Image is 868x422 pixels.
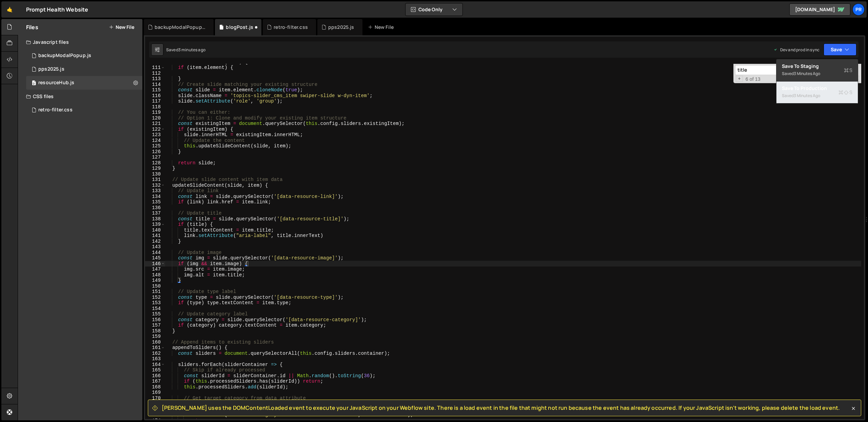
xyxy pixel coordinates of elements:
[782,63,852,70] div: Save to Staging
[145,356,165,362] div: 163
[145,345,165,351] div: 161
[145,87,165,93] div: 115
[145,362,165,368] div: 164
[145,379,165,384] div: 167
[145,255,165,261] div: 145
[166,47,205,53] div: Saved
[32,81,36,86] span: 0
[145,283,165,289] div: 150
[794,71,820,76] div: 3 minutes ago
[145,250,165,256] div: 144
[145,115,165,121] div: 120
[145,76,165,82] div: 113
[145,272,165,278] div: 148
[145,317,165,323] div: 156
[743,76,763,82] span: 6 of 13
[368,24,396,31] div: New File
[145,233,165,239] div: 141
[145,104,165,110] div: 118
[145,311,165,317] div: 155
[26,76,142,90] div: 16625/45859.js
[773,47,820,53] div: Dev and prod in sync
[26,5,88,14] div: Prompt Health Website
[26,49,142,62] div: 16625/45860.js
[145,295,165,300] div: 152
[794,93,820,98] div: 3 minutes ago
[735,65,820,75] input: Search for
[145,289,165,295] div: 151
[145,407,165,412] div: 172
[145,65,165,71] div: 111
[178,47,205,53] div: 3 minutes ago
[26,23,38,31] h2: Files
[145,138,165,144] div: 124
[824,43,856,56] button: Save
[145,110,165,115] div: 119
[145,71,165,76] div: 112
[38,80,74,86] div: resourceHub.js
[145,154,165,160] div: 127
[145,390,165,396] div: 169
[839,89,852,96] span: S
[776,81,858,104] button: Save to ProductionS Saved3 minutes ago
[145,143,165,149] div: 125
[145,166,165,171] div: 129
[736,76,743,82] span: Toggle Replace mode
[162,404,840,411] span: [PERSON_NAME] uses the DOMContentLoaded event to execute your JavaScript on your Webflow site. Th...
[145,222,165,227] div: 139
[782,70,852,78] div: Saved
[145,210,165,216] div: 137
[145,121,165,127] div: 121
[26,62,142,76] div: 16625/45293.js
[38,107,73,113] div: retro-filter.css
[18,35,142,49] div: Javascript files
[155,24,205,31] div: backupModalPopup.js
[145,334,165,340] div: 159
[145,323,165,328] div: 157
[852,3,865,16] a: Pr
[145,127,165,132] div: 122
[145,205,165,211] div: 136
[38,53,91,59] div: backupModalPopup.js
[145,93,165,99] div: 116
[145,82,165,88] div: 114
[145,401,165,407] div: 171
[782,92,852,100] div: Saved
[145,216,165,222] div: 138
[844,67,852,74] span: S
[145,328,165,334] div: 158
[145,171,165,177] div: 130
[145,177,165,183] div: 131
[145,239,165,244] div: 142
[789,3,850,16] a: [DOMAIN_NAME]
[145,300,165,306] div: 153
[145,227,165,233] div: 140
[109,24,134,30] button: New File
[38,66,64,72] div: pps2025.js
[328,24,354,31] div: pps2025.js
[145,278,165,283] div: 149
[145,183,165,188] div: 132
[145,396,165,401] div: 170
[145,384,165,390] div: 168
[226,24,253,31] div: blogPost.js
[145,98,165,104] div: 117
[145,199,165,205] div: 135
[776,59,858,81] button: Save to StagingS Saved3 minutes ago
[145,160,165,166] div: 128
[145,267,165,272] div: 147
[274,24,308,31] div: retro-filter.css
[145,132,165,138] div: 123
[145,373,165,379] div: 166
[145,367,165,373] div: 165
[145,149,165,155] div: 126
[145,351,165,356] div: 162
[26,103,142,117] div: 16625/45443.css
[145,194,165,200] div: 134
[406,3,462,16] button: Code Only
[18,90,142,103] div: CSS files
[145,261,165,267] div: 146
[145,340,165,345] div: 160
[1,1,18,18] a: 🤙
